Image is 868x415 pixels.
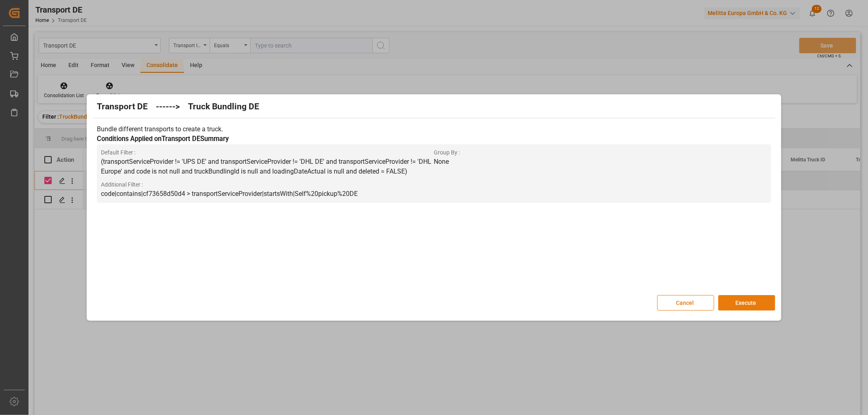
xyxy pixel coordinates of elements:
h2: ------> [156,100,180,113]
p: None [434,157,767,167]
p: code|contains|cf73658d50d4 > transportServiceProvider|startsWith|Self%20pickup%20DE [101,189,434,199]
h3: Conditions Applied on Transport DE Summary [97,134,771,144]
span: Additional Filter : [101,180,434,189]
h2: Transport DE [97,100,148,113]
p: Bundle different transports to create a truck. [97,124,771,134]
h2: Truck Bundling DE [188,100,259,113]
button: Cancel [657,295,714,311]
button: Execute [718,295,775,311]
span: Default Filter : [101,148,434,157]
span: Group By : [434,148,767,157]
p: (transportServiceProvider != 'UPS DE' and transportServiceProvider != 'DHL DE' and transportServi... [101,157,434,176]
